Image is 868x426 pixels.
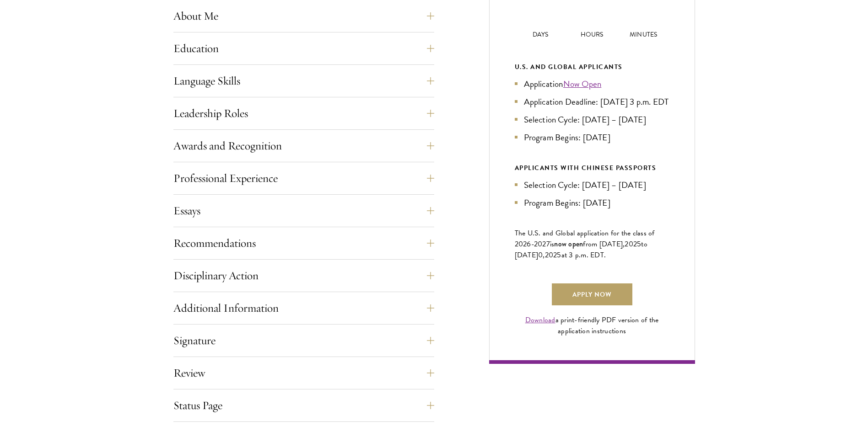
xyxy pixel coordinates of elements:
span: 202 [625,239,637,250]
button: Status Page [173,394,434,416]
span: 0 [538,250,543,261]
li: Selection Cycle: [DATE] – [DATE] [515,113,669,126]
button: Awards and Recognition [173,135,434,157]
li: Selection Cycle: [DATE] – [DATE] [515,178,669,192]
p: Hours [566,30,618,39]
div: U.S. and Global Applicants [515,61,669,73]
span: The U.S. and Global application for the class of 202 [515,228,655,250]
span: now open [554,239,583,249]
li: Application Deadline: [DATE] 3 p.m. EDT [515,95,669,108]
button: Professional Experience [173,167,434,189]
p: Days [515,30,566,39]
span: -202 [531,239,546,250]
div: APPLICANTS WITH CHINESE PASSPORTS [515,162,669,174]
button: Education [173,37,434,59]
button: Review [173,362,434,384]
button: Additional Information [173,297,434,319]
div: a print-friendly PDF version of the application instructions [515,314,669,336]
button: Signature [173,330,434,351]
span: 202 [545,250,557,261]
li: Application [515,77,669,91]
button: Essays [173,200,434,222]
button: Language Skills [173,70,434,92]
li: Program Begins: [DATE] [515,196,669,209]
span: 6 [527,239,531,250]
span: 5 [637,239,641,250]
p: Minutes [618,30,669,39]
span: 7 [546,239,550,250]
button: About Me [173,5,434,27]
li: Program Begins: [DATE] [515,131,669,144]
a: Download [525,314,555,325]
span: at 3 p.m. EDT. [561,250,606,261]
a: Now Open [563,77,602,91]
button: Leadership Roles [173,102,434,124]
span: 5 [557,250,561,261]
button: Disciplinary Action [173,265,434,287]
a: Apply Now [552,283,632,305]
span: is [550,239,555,250]
span: to [DATE] [515,239,647,261]
span: from [DATE], [583,239,625,250]
button: Recommendations [173,232,434,254]
span: , [543,250,545,261]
